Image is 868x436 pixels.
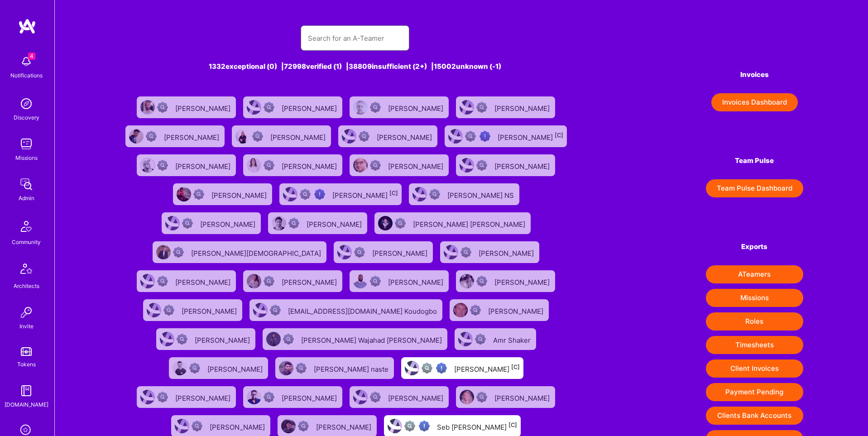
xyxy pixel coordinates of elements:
[129,129,144,144] img: User Avatar
[444,245,458,259] img: User Avatar
[175,391,232,403] div: [PERSON_NAME]
[157,392,168,402] img: Not Scrubbed
[388,101,445,113] div: [PERSON_NAME]
[494,391,551,403] div: [PERSON_NAME]
[706,289,803,307] button: Missions
[175,275,232,287] div: [PERSON_NAME]
[480,131,490,142] img: High Potential User
[157,276,168,287] img: Not Scrubbed
[266,332,281,346] img: User Avatar
[5,400,48,409] div: [DOMAIN_NAME]
[342,129,356,144] img: User Avatar
[272,354,398,383] a: User AvatarNot Scrubbed[PERSON_NAME] naste
[240,383,346,412] a: User AvatarNot Scrubbed[PERSON_NAME]
[494,275,551,287] div: [PERSON_NAME]
[272,216,286,230] img: User Avatar
[192,421,202,431] img: Not Scrubbed
[370,276,381,287] img: Not Scrubbed
[288,304,439,316] div: [EMAIL_ADDRESS][DOMAIN_NAME] Koudogbo
[253,303,268,317] img: User Avatar
[308,27,402,50] input: Search for an A-Teamer
[189,363,200,374] img: Not Scrubbed
[404,421,415,431] img: Not fully vetted
[195,333,252,345] div: [PERSON_NAME]
[498,130,563,142] div: [PERSON_NAME]
[508,422,517,428] sup: [C]
[511,364,520,370] sup: [C]
[706,336,803,354] button: Timesheets
[706,71,803,79] h4: Invoices
[177,187,191,201] img: User Avatar
[337,245,352,259] img: User Avatar
[14,281,39,291] div: Architects
[191,246,323,258] div: [PERSON_NAME][DEMOGRAPHIC_DATA]
[264,209,371,238] a: User AvatarNot Scrubbed[PERSON_NAME]
[316,420,373,432] div: [PERSON_NAME]
[335,122,441,151] a: User AvatarNot Scrubbed[PERSON_NAME]
[140,100,155,115] img: User Avatar
[447,188,516,200] div: [PERSON_NAME] NS
[452,93,559,122] a: User AvatarNot Scrubbed[PERSON_NAME]
[353,390,368,404] img: User Avatar
[18,18,36,34] img: logo
[288,218,299,229] img: Not Scrubbed
[259,325,451,354] a: User AvatarNot Scrubbed[PERSON_NAME] Wajahad [PERSON_NAME]
[165,354,272,383] a: User AvatarNot Scrubbed[PERSON_NAME]
[270,305,281,316] img: Not Scrubbed
[140,158,155,172] img: User Avatar
[370,160,381,171] img: Not Scrubbed
[300,189,311,200] img: Not fully vetted
[252,131,263,142] img: Not Scrubbed
[476,102,487,113] img: Not Scrubbed
[706,179,803,197] button: Team Pulse Dashboard
[279,361,293,375] img: User Avatar
[153,325,259,354] a: User AvatarNot Scrubbed[PERSON_NAME]
[276,180,405,209] a: User AvatarNot fully vettedHigh Potential User[PERSON_NAME][C]
[398,354,527,383] a: User AvatarNot fully vettedHigh Potential User[PERSON_NAME][C]
[405,361,419,375] img: User Avatar
[17,53,35,71] img: bell
[436,363,447,374] img: High Potential User
[19,321,34,331] div: Invite
[555,132,563,139] sup: [C]
[346,383,452,412] a: User AvatarNot Scrubbed[PERSON_NAME]
[330,238,436,267] a: User AvatarNot Scrubbed[PERSON_NAME]
[296,363,307,374] img: Not Scrubbed
[388,419,402,433] img: User Avatar
[372,246,429,258] div: [PERSON_NAME]
[706,93,803,111] a: Invoices Dashboard
[475,334,486,345] img: Not Scrubbed
[193,189,204,200] img: Not Scrubbed
[182,304,239,316] div: [PERSON_NAME]
[429,189,440,200] img: Not Scrubbed
[476,160,487,171] img: Not Scrubbed
[149,238,330,267] a: User AvatarNot Scrubbed[PERSON_NAME][DEMOGRAPHIC_DATA]
[175,419,189,433] img: User Avatar
[281,419,296,433] img: User Avatar
[314,189,325,200] img: High Potential User
[706,157,803,165] h4: Team Pulse
[458,332,473,346] img: User Avatar
[182,218,193,229] img: Not Scrubbed
[12,237,41,247] div: Community
[17,382,35,400] img: guide book
[346,93,452,122] a: User AvatarNot Scrubbed[PERSON_NAME]
[346,151,452,180] a: User AvatarNot Scrubbed[PERSON_NAME]
[413,217,527,229] div: [PERSON_NAME] [PERSON_NAME]
[460,158,474,172] img: User Avatar
[346,267,452,296] a: User AvatarNot Scrubbed[PERSON_NAME]
[353,274,368,288] img: User Avatar
[388,391,445,403] div: [PERSON_NAME]
[377,130,434,142] div: [PERSON_NAME]
[465,131,476,142] img: Not fully vetted
[133,93,240,122] a: User AvatarNot Scrubbed[PERSON_NAME]
[419,421,430,431] img: High Potential User
[17,135,35,153] img: teamwork
[200,217,257,229] div: [PERSON_NAME]
[282,391,339,403] div: [PERSON_NAME]
[270,130,327,142] div: [PERSON_NAME]
[282,159,339,171] div: [PERSON_NAME]
[14,113,39,122] div: Discovery
[452,151,559,180] a: User AvatarNot Scrubbed[PERSON_NAME]
[452,267,559,296] a: User AvatarNot Scrubbed[PERSON_NAME]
